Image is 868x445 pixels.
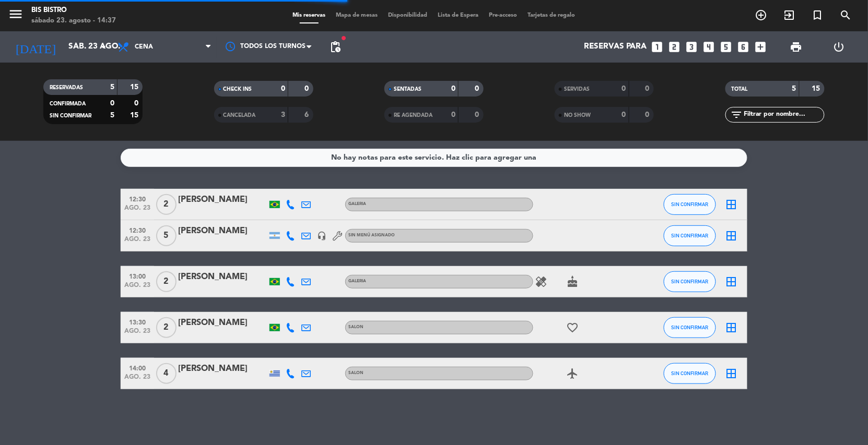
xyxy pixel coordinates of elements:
[304,85,311,92] strong: 0
[124,328,150,340] span: ago. 23
[672,201,709,207] span: SIN CONFIRMAR
[50,113,91,118] span: SIN CONFIRMAR
[135,43,153,51] span: Cena
[672,324,709,330] span: SIN CONFIRMAR
[178,316,267,330] div: [PERSON_NAME]
[725,321,738,334] i: border_all
[566,275,579,288] i: cake
[178,270,267,284] div: [PERSON_NAME]
[281,111,285,118] strong: 3
[664,271,716,292] button: SIN CONFIRMAR
[664,363,716,384] button: SIN CONFIRMAR
[840,9,852,21] i: search
[732,87,748,92] span: TOTAL
[812,9,824,21] i: turned_in_not
[178,224,267,238] div: [PERSON_NAME]
[832,41,845,53] i: power_settings_new
[475,85,482,92] strong: 0
[668,40,682,54] i: looks_two
[743,109,824,121] input: Filtrar por nombre...
[341,35,347,41] span: fiber_manual_record
[50,101,86,106] span: CONFIRMADA
[281,85,285,92] strong: 0
[451,111,455,118] strong: 0
[156,225,177,246] span: 5
[725,198,738,211] i: border_all
[566,367,579,380] i: airplanemode_active
[664,317,716,338] button: SIN CONFIRMAR
[348,325,363,329] span: SALON
[332,152,537,164] div: No hay notas para este servicio. Haz clic para agregar una
[792,85,796,92] strong: 5
[348,202,366,206] span: GALERIA
[433,13,484,18] span: Lista de Espera
[110,100,114,107] strong: 0
[622,85,626,92] strong: 0
[394,113,432,118] span: RE AGENDADA
[451,85,455,92] strong: 0
[124,205,150,217] span: ago. 23
[646,111,652,118] strong: 0
[8,35,63,58] i: [DATE]
[725,275,738,288] i: border_all
[725,367,738,380] i: border_all
[535,275,547,288] i: healing
[156,317,177,338] span: 2
[329,41,342,53] span: pending_actions
[124,236,150,248] span: ago. 23
[783,9,796,21] i: exit_to_app
[134,100,140,107] strong: 0
[331,13,383,18] span: Mapa de mesas
[523,13,581,18] span: Tarjetas de regalo
[672,279,709,284] span: SIN CONFIRMAR
[110,112,114,119] strong: 5
[685,40,699,54] i: looks_3
[754,40,768,54] i: add_box
[584,42,647,52] span: Reservas para
[348,279,366,283] span: GALERIA
[394,87,421,92] span: SENTADAS
[651,40,664,54] i: looks_one
[110,83,114,91] strong: 5
[288,13,331,18] span: Mis reservas
[130,112,140,119] strong: 15
[156,363,177,384] span: 4
[348,233,395,237] span: Sin menú asignado
[664,194,716,215] button: SIN CONFIRMAR
[790,41,803,53] span: print
[178,362,267,376] div: [PERSON_NAME]
[8,6,24,22] i: menu
[672,233,709,238] span: SIN CONFIRMAR
[224,113,256,118] span: CANCELADA
[664,225,716,246] button: SIN CONFIRMAR
[156,271,177,292] span: 2
[348,371,363,375] span: SALON
[31,16,116,26] div: sábado 23. agosto - 14:37
[124,282,150,294] span: ago. 23
[317,231,326,240] i: headset_mic
[672,370,709,376] span: SIN CONFIRMAR
[124,193,150,205] span: 12:30
[124,374,150,386] span: ago. 23
[124,362,150,374] span: 14:00
[725,230,738,242] i: border_all
[818,31,861,63] div: LOG OUT
[475,111,482,118] strong: 0
[156,194,177,215] span: 2
[737,40,750,54] i: looks_6
[31,5,116,16] div: Bis Bistro
[720,40,733,54] i: looks_5
[484,13,523,18] span: Pre-acceso
[646,85,652,92] strong: 0
[564,87,590,92] span: SERVIDAS
[178,193,267,207] div: [PERSON_NAME]
[812,85,822,92] strong: 15
[124,270,150,282] span: 13:00
[130,83,140,91] strong: 15
[224,87,252,92] span: CHECK INS
[566,321,579,334] i: favorite_border
[383,13,433,18] span: Disponibilidad
[731,109,743,121] i: filter_list
[50,85,83,90] span: RESERVADAS
[564,113,591,118] span: NO SHOW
